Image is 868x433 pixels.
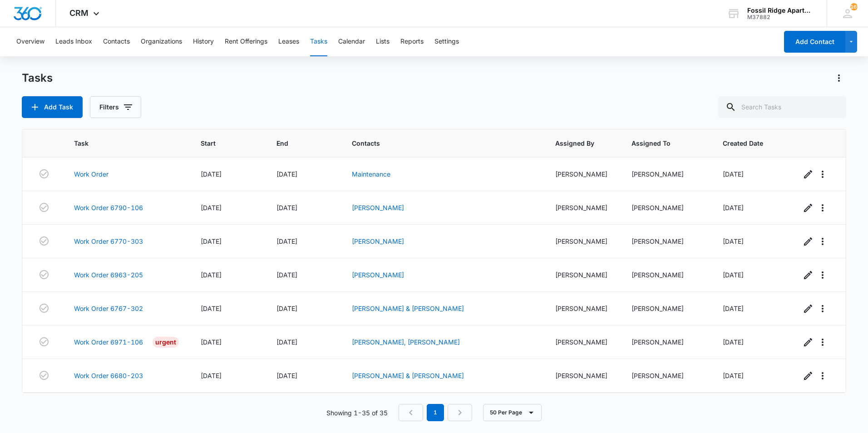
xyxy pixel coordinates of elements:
[201,305,222,312] span: [DATE]
[723,271,744,279] span: [DATE]
[69,8,89,18] span: CRM
[555,236,610,246] div: [PERSON_NAME]
[723,372,744,379] span: [DATE]
[631,337,701,347] div: [PERSON_NAME]
[276,305,297,312] span: [DATE]
[483,404,542,421] button: 50 Per Page
[850,3,858,10] span: 165
[276,271,297,279] span: [DATE]
[276,338,297,346] span: [DATE]
[22,96,83,118] button: Add Task
[555,203,610,212] div: [PERSON_NAME]
[310,27,327,56] button: Tasks
[74,270,143,280] a: Work Order 6963-205
[74,138,165,148] span: Task
[201,338,222,346] span: [DATE]
[631,138,688,148] span: Assigned To
[193,27,214,56] button: History
[747,14,814,20] div: account id
[631,304,701,313] div: [PERSON_NAME]
[434,27,459,56] button: Settings
[631,371,701,380] div: [PERSON_NAME]
[832,71,846,85] button: Actions
[723,338,744,346] span: [DATE]
[631,270,701,280] div: [PERSON_NAME]
[201,271,222,279] span: [DATE]
[141,27,182,56] button: Organizations
[555,337,610,347] div: [PERSON_NAME]
[723,204,744,212] span: [DATE]
[555,138,597,148] span: Assigned By
[278,27,299,56] button: Leases
[74,304,143,313] a: Work Order 6767-302
[555,304,610,313] div: [PERSON_NAME]
[352,372,464,379] a: [PERSON_NAME] & [PERSON_NAME]
[555,270,610,280] div: [PERSON_NAME]
[201,138,242,148] span: Start
[631,203,701,212] div: [PERSON_NAME]
[201,204,222,212] span: [DATE]
[276,170,297,178] span: [DATE]
[74,169,108,179] a: Work Order
[784,31,845,53] button: Add Contact
[74,337,143,347] a: Work Order 6971-106
[16,27,44,56] button: Overview
[400,27,424,56] button: Reports
[225,27,267,56] button: Rent Offerings
[276,237,297,245] span: [DATE]
[74,236,143,246] a: Work Order 6770-303
[201,170,222,178] span: [DATE]
[723,305,744,312] span: [DATE]
[153,337,179,348] div: Urgent
[723,237,744,245] span: [DATE]
[427,404,444,421] em: 1
[850,3,858,10] div: notifications count
[723,138,765,148] span: Created Date
[326,408,388,418] p: Showing 1-35 of 35
[103,27,130,56] button: Contacts
[631,236,701,246] div: [PERSON_NAME]
[399,404,472,421] nav: Pagination
[74,371,143,380] a: Work Order 6680-203
[201,372,222,379] span: [DATE]
[352,305,464,312] a: [PERSON_NAME] & [PERSON_NAME]
[55,27,92,56] button: Leads Inbox
[338,27,365,56] button: Calendar
[747,7,814,14] div: account name
[276,138,317,148] span: End
[352,338,460,346] a: [PERSON_NAME], [PERSON_NAME]
[352,237,404,245] a: [PERSON_NAME]
[352,204,404,212] a: [PERSON_NAME]
[201,237,222,245] span: [DATE]
[74,203,143,212] a: Work Order 6790-106
[90,96,141,118] button: Filters
[352,271,404,279] a: [PERSON_NAME]
[276,204,297,212] span: [DATE]
[555,169,610,179] div: [PERSON_NAME]
[718,96,846,118] input: Search Tasks
[352,170,390,178] a: Maintenance
[723,170,744,178] span: [DATE]
[376,27,390,56] button: Lists
[631,169,701,179] div: [PERSON_NAME]
[276,372,297,379] span: [DATE]
[352,138,520,148] span: Contacts
[555,371,610,380] div: [PERSON_NAME]
[22,71,53,85] h1: Tasks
